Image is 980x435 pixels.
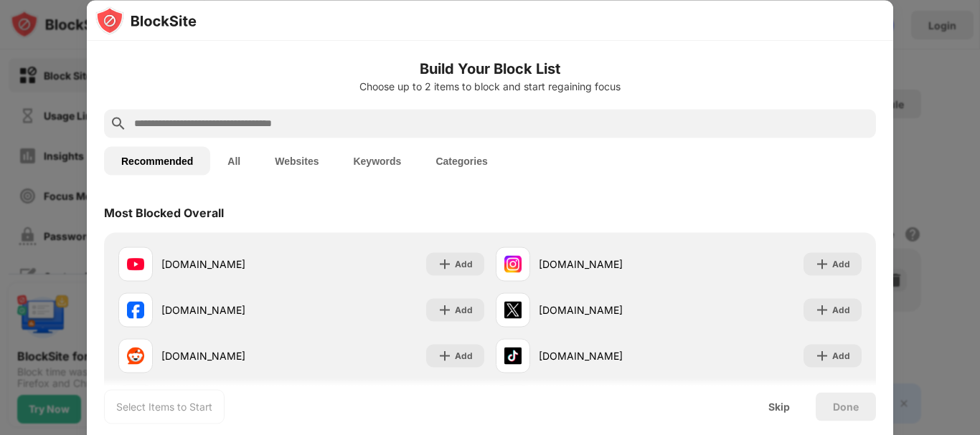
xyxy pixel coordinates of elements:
[539,302,679,317] div: [DOMAIN_NAME]
[95,6,197,34] img: logo-blocksite.svg
[539,348,679,363] div: [DOMAIN_NAME]
[161,348,301,363] div: [DOMAIN_NAME]
[336,146,418,175] button: Keywords
[455,348,473,363] div: Add
[418,146,504,175] button: Categories
[833,401,859,412] div: Done
[832,257,850,271] div: Add
[104,57,876,79] h6: Build Your Block List
[210,146,258,175] button: All
[504,347,522,364] img: favicons
[104,205,224,219] div: Most Blocked Overall
[104,80,876,92] div: Choose up to 2 items to block and start regaining focus
[104,146,210,175] button: Recommended
[258,146,336,175] button: Websites
[127,301,144,318] img: favicons
[161,302,301,317] div: [DOMAIN_NAME]
[832,302,850,317] div: Add
[116,399,212,414] div: Select Items to Start
[504,255,522,272] img: favicons
[127,255,144,272] img: favicons
[455,302,473,317] div: Add
[127,347,144,364] img: favicons
[832,348,850,363] div: Add
[161,257,301,272] div: [DOMAIN_NAME]
[110,115,127,132] img: search.svg
[768,401,790,412] div: Skip
[455,257,473,271] div: Add
[504,301,522,318] img: favicons
[539,257,679,272] div: [DOMAIN_NAME]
